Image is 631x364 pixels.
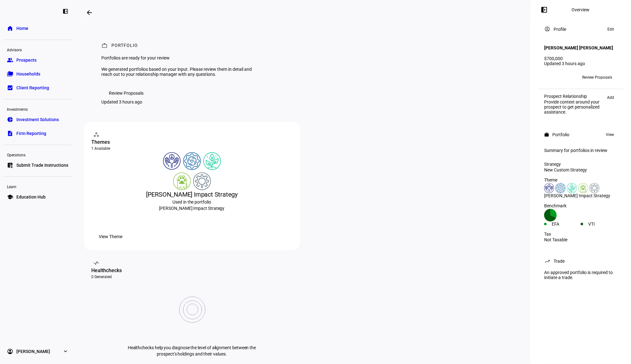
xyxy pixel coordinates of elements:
div: Overview [572,7,590,12]
span: JC [547,75,552,80]
div: [PERSON_NAME] Impact Strategy [92,190,292,199]
eth-mat-symbol: group [7,57,13,63]
eth-mat-symbol: home [7,25,13,31]
span: Investment Solutions [16,116,59,123]
span: Review Proposals [582,72,612,82]
div: An approved portfolio is required to initiate a trade. [540,267,621,283]
div: Trade [554,259,565,264]
a: homeHome [4,22,72,35]
eth-panel-overview-card-header: Profile [544,25,617,33]
mat-icon: work [102,42,108,49]
eth-mat-symbol: left_panel_close [62,8,69,14]
img: climateChange.colored.svg [203,152,221,170]
a: pie_chartInvestment Solutions [4,113,72,126]
img: workerTreatment.colored.svg [555,183,566,193]
span: Education Hub [16,194,46,200]
div: Advisors [4,45,72,54]
div: Operations [4,150,72,159]
div: Themes [92,138,292,146]
eth-mat-symbol: description [7,130,13,137]
div: Healthchecks [92,267,292,274]
mat-icon: arrow_backwards [86,9,93,16]
img: animalWelfare.colored.svg [578,183,588,193]
a: groupProspects [4,54,72,66]
a: folder_copyHouseholds [4,68,72,80]
mat-icon: work [544,132,549,137]
img: financialStability.colored.svg [193,172,211,190]
span: [PERSON_NAME] [16,348,50,355]
img: financialStability.colored.svg [589,183,600,193]
eth-panel-overview-card-header: Portfolio [544,131,617,138]
eth-panel-overview-card-header: Trade [544,257,617,265]
div: 1 Available [92,146,292,151]
p: Healthchecks help you diagnose the level of alignment between the prospect’s holdings and their v... [126,344,258,357]
div: Provide context around your prospect to get personalized assistance. [544,99,604,115]
span: Edit [607,25,614,33]
span: View Theme [99,230,123,243]
mat-icon: left_panel_open [540,6,548,14]
eth-mat-symbol: folder_copy [7,71,13,77]
span: Firm Reporting [16,130,46,137]
div: Investments [4,104,72,113]
eth-mat-symbol: list_alt_add [7,162,13,168]
div: New Custom Strategy [544,167,617,172]
div: VTI [588,221,617,227]
a: bid_landscapeClient Reporting [4,81,72,94]
a: descriptionFirm Reporting [4,127,72,140]
div: We generated portfolios based on your input. Please review them in detail and reach out to your r... [102,67,256,77]
div: Portfolio [552,132,569,137]
span: Prospects [16,57,37,63]
div: Not Taxable [544,237,617,242]
div: Summary for portfolios in review [544,148,617,153]
div: Profile [554,27,566,32]
img: humanRights.colored.svg [544,183,554,193]
span: Used in the portfolio [PERSON_NAME] Impact Strategy [159,199,225,211]
img: humanRights.colored.svg [163,152,181,170]
h4: [PERSON_NAME] [PERSON_NAME] [544,45,613,50]
div: [PERSON_NAME] Impact Strategy [544,193,617,198]
div: Updated 3 hours ago [544,61,617,66]
mat-icon: vital_signs [93,260,100,266]
eth-mat-symbol: pie_chart [7,116,13,123]
div: Benchmark [544,203,617,208]
div: EFA [552,221,581,227]
img: climateChange.colored.svg [567,183,577,193]
div: Learn [4,182,72,191]
div: Strategy [544,162,617,167]
div: Portfolio [112,43,138,49]
mat-icon: trending_up [544,258,550,264]
div: 0 Generated [92,274,292,279]
span: Client Reporting [16,85,49,91]
button: Add [604,94,617,101]
button: Review Proposals [102,87,151,99]
div: Theme [544,177,617,182]
span: Review Proposals [109,87,144,99]
img: workerTreatment.colored.svg [183,152,201,170]
button: View Theme [92,230,130,243]
span: View [606,131,614,138]
eth-mat-symbol: bid_landscape [7,85,13,91]
button: Review Proposals [577,72,617,82]
div: Updated 3 hours ago [102,99,143,104]
span: Add [607,94,614,101]
span: Households [16,71,40,77]
eth-mat-symbol: expand_more [62,348,69,355]
div: Portfolios are ready for your review [102,55,256,60]
div: $700,000 [544,56,617,61]
img: animalWelfare.colored.svg [173,172,191,190]
eth-mat-symbol: school [7,194,13,200]
button: Edit [604,25,617,33]
span: Home [16,25,28,31]
button: View [603,131,617,138]
mat-icon: account_circle [544,26,550,32]
div: Tax [544,232,617,237]
eth-mat-symbol: account_circle [7,348,13,355]
div: Prospect Relationship [544,94,604,99]
span: Submit Trade Instructions [16,162,68,168]
mat-icon: workspaces [93,132,100,138]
